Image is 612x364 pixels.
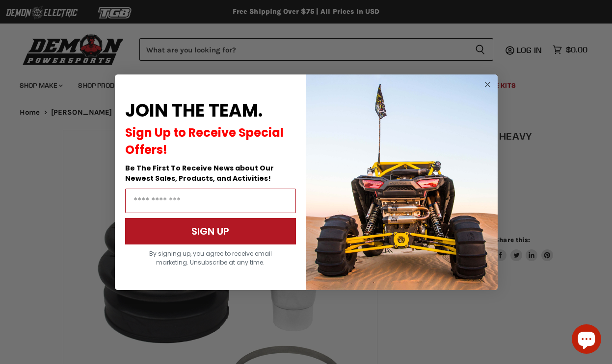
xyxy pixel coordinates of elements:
inbox-online-store-chat: Shopify online store chat [569,324,604,356]
button: Close dialog [481,78,494,91]
input: Email Address [125,189,296,213]
span: JOIN THE TEAM. [125,98,263,123]
button: SIGN UP [125,218,296,244]
img: a9095488-b6e7-41ba-879d-588abfab540b.jpeg [306,74,498,290]
span: By signing up, you agree to receive email marketing. Unsubscribe at any time. [149,249,272,267]
span: Sign Up to Receive Special Offers! [125,124,284,158]
span: Be The First To Receive News about Our Newest Sales, Products, and Activities! [125,163,274,183]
